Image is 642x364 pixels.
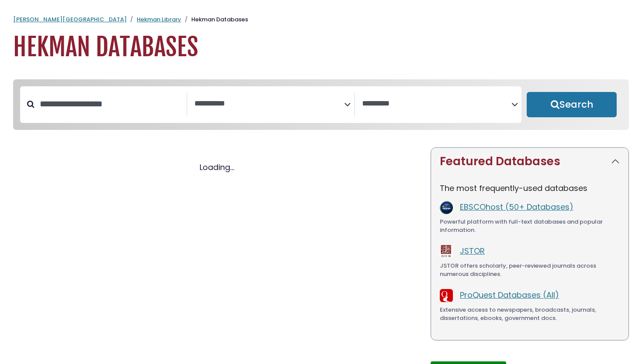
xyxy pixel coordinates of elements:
[13,15,127,24] a: [PERSON_NAME][GEOGRAPHIC_DATA]
[527,92,617,117] button: Submit for Search Results
[13,33,629,62] h1: Hekman Databases
[194,99,344,109] textarea: Search
[460,289,559,300] a: ProQuest Databases (All)
[35,97,186,111] input: Search database by title or keyword
[181,15,248,24] li: Hekman Databases
[460,245,485,256] a: JSTOR
[460,201,573,212] a: EBSCOhost (50+ Databases)
[440,262,620,279] div: JSTOR offers scholarly, peer-reviewed journals across numerous disciplines.
[431,148,628,175] button: Featured Databases
[137,15,181,24] a: Hekman Library
[440,306,620,323] div: Extensive access to newspapers, broadcasts, journals, dissertations, ebooks, government docs.
[362,99,511,109] textarea: Search
[13,79,629,130] nav: Search filters
[440,218,620,235] div: Powerful platform with full-text databases and popular information.
[13,15,629,24] nav: breadcrumb
[13,161,420,173] div: Loading...
[440,182,620,194] p: The most frequently-used databases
